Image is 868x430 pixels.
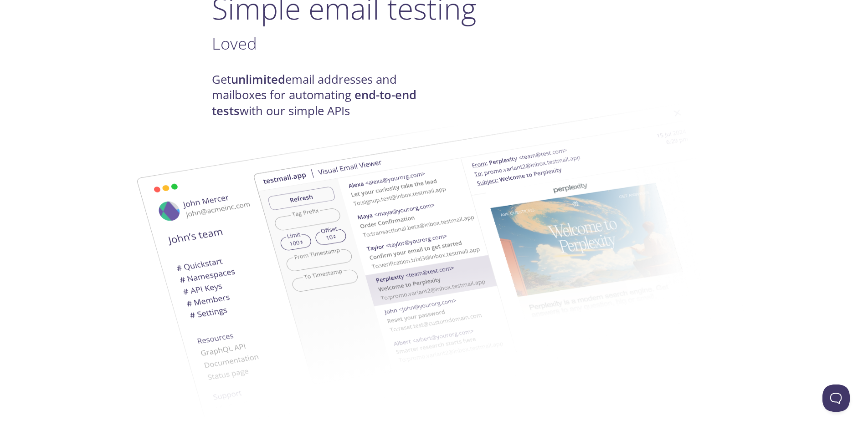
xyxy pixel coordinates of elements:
img: testmail-email-viewer [253,90,745,398]
strong: end-to-end tests [212,87,416,118]
strong: unlimited [231,71,285,87]
span: Loved [212,32,257,55]
iframe: Help Scout Beacon - Open [822,384,850,412]
img: testmail-email-viewer [102,120,594,428]
h4: Get email addresses and mailboxes for automating with our simple APIs [212,72,434,119]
